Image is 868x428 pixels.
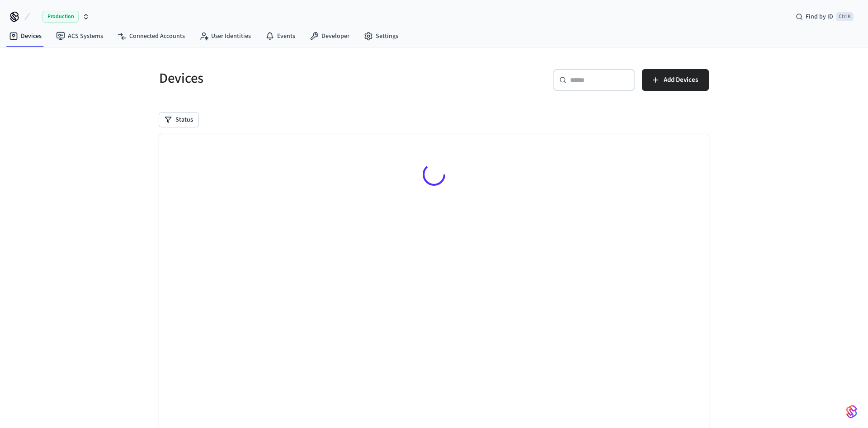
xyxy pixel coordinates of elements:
[302,28,357,44] a: Developer
[159,113,198,127] button: Status
[258,28,302,44] a: Events
[664,74,698,86] span: Add Devices
[642,69,709,91] button: Add Devices
[836,12,854,21] span: Ctrl K
[159,69,429,88] h5: Devices
[806,12,833,21] span: Find by ID
[357,28,406,44] a: Settings
[788,9,861,25] div: Find by IDCtrl K
[2,28,49,44] a: Devices
[192,28,258,44] a: User Identities
[110,28,192,44] a: Connected Accounts
[49,28,110,44] a: ACS Systems
[42,11,79,23] span: Production
[846,404,857,419] img: SeamLogoGradient.69752ec5.svg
